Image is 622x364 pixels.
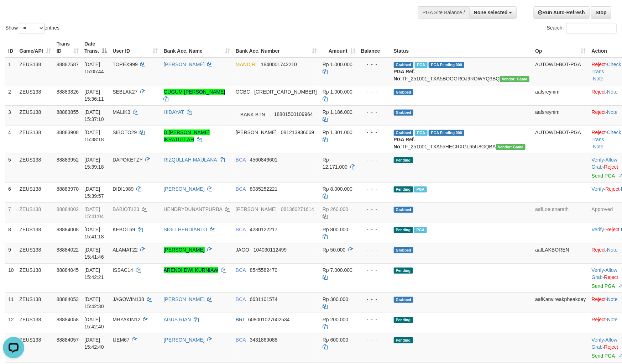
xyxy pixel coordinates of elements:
[164,186,205,192] a: [PERSON_NAME]
[5,23,59,33] label: Show entries
[281,206,314,212] span: Copy 081360271614 to clipboard
[592,353,615,359] a: Send PGA
[429,62,464,68] span: PGA Pending
[250,157,278,163] span: Copy 4560846601 to clipboard
[57,62,79,67] span: 88882587
[84,186,104,199] span: [DATE] 15:39:57
[5,223,17,243] td: 8
[394,227,413,233] span: Pending
[236,296,246,302] span: BCA
[323,247,346,253] span: Rp 50.000
[547,23,617,33] label: Search:
[592,317,606,322] a: Reject
[17,333,54,362] td: ZEUS138
[394,110,414,116] span: Grabbed
[391,58,533,85] td: TF_251001_TXA5BOGGROJ9ROWYQ3BQ
[236,157,246,163] span: BCA
[474,10,508,15] span: None selected
[233,37,320,58] th: Bank Acc. Number: activate to sort column ascending
[394,207,414,213] span: Grabbed
[17,85,54,105] td: ZEUS138
[604,344,618,350] a: Reject
[18,23,45,33] select: Showentries
[113,62,138,67] span: TOPEX999
[250,227,278,232] span: Copy 4280122217 to clipboard
[361,206,388,213] div: - - -
[394,247,414,253] span: Grabbed
[17,223,54,243] td: ZEUS138
[17,202,54,223] td: ZEUS138
[592,173,615,179] a: Send PGA
[17,182,54,202] td: ZEUS138
[17,263,54,292] td: ZEUS138
[113,247,138,253] span: ALAMAT22
[110,37,161,58] th: User ID: activate to sort column ascending
[84,206,104,219] span: [DATE] 15:41:04
[84,109,104,122] span: [DATE] 15:37:10
[236,130,277,135] span: [PERSON_NAME]
[591,6,611,19] a: Stop
[253,247,287,253] span: Copy 104030112499 to clipboard
[607,317,618,322] a: Note
[323,89,352,95] span: Rp 1.000.000
[17,243,54,263] td: ZEUS138
[250,296,278,302] span: Copy 6631101574 to clipboard
[54,37,82,58] th: Trans ID: activate to sort column ascending
[469,6,517,19] button: None selected
[361,226,388,233] div: - - -
[250,337,278,343] span: Copy 3431869088 to clipboard
[164,337,205,343] a: [PERSON_NAME]
[323,186,352,192] span: Rp 8.000.000
[164,62,205,67] a: [PERSON_NAME]
[84,62,104,74] span: [DATE] 15:05:44
[592,157,617,170] a: Allow Grab
[164,206,223,212] a: HENDRYDUNANTPURBA
[592,267,604,273] a: Verify
[592,62,621,74] a: Check Trans
[113,186,134,192] span: DIDI1989
[164,157,217,163] a: RIZQULLAH MAULANA
[84,89,104,102] span: [DATE] 15:36:11
[361,185,388,192] div: - - -
[532,85,589,105] td: aafsreynim
[604,164,618,170] a: Reject
[5,202,17,223] td: 7
[361,109,388,116] div: - - -
[607,109,618,115] a: Note
[281,130,314,135] span: Copy 081213936069 to clipboard
[592,337,617,350] span: ·
[5,182,17,202] td: 6
[323,227,348,232] span: Rp 800.000
[323,130,352,135] span: Rp 1.301.000
[361,246,388,253] div: - - -
[5,58,17,85] td: 1
[5,313,17,333] td: 12
[592,227,604,232] a: Verify
[415,130,427,136] span: Marked by aafanarl
[604,274,618,280] a: Reject
[5,292,17,313] td: 11
[394,297,414,303] span: Grabbed
[391,37,533,58] th: Status
[250,186,278,192] span: Copy 8085252221 to clipboard
[236,109,270,121] span: BANK BTN
[113,317,140,322] span: MRYAKIN12
[84,227,104,239] span: [DATE] 15:41:18
[84,157,104,170] span: [DATE] 15:39:18
[606,227,620,232] a: Reject
[57,296,79,302] span: 88884053
[236,337,246,343] span: BCA
[361,316,388,323] div: - - -
[592,186,604,192] a: Verify
[254,89,317,95] span: Copy 693817527163 to clipboard
[5,105,17,126] td: 3
[592,130,606,135] a: Reject
[323,109,352,115] span: Rp 1.186.000
[607,247,618,253] a: Note
[236,267,246,273] span: BCA
[592,157,617,170] span: ·
[5,243,17,263] td: 9
[532,58,589,85] td: AUTOWD-BOT-PGA
[84,247,104,260] span: [DATE] 15:41:46
[394,268,413,274] span: Pending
